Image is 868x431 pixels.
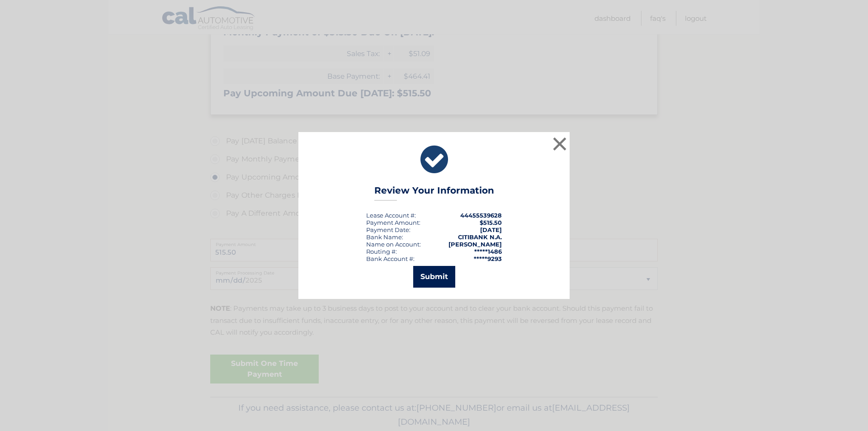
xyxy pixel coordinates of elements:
[366,255,415,262] div: Bank Account #:
[460,212,502,219] strong: 44455539628
[480,219,502,226] span: $515.50
[366,226,410,233] div: :
[366,219,420,226] div: Payment Amount:
[374,185,494,201] h3: Review Your Information
[413,266,455,288] button: Submit
[366,212,416,219] div: Lease Account #:
[366,241,421,248] div: Name on Account:
[458,233,502,241] strong: CITIBANK N.A.
[366,248,397,255] div: Routing #:
[551,135,569,153] button: ×
[366,233,403,241] div: Bank Name:
[448,241,502,248] strong: [PERSON_NAME]
[480,226,502,233] span: [DATE]
[366,226,409,233] span: Payment Date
